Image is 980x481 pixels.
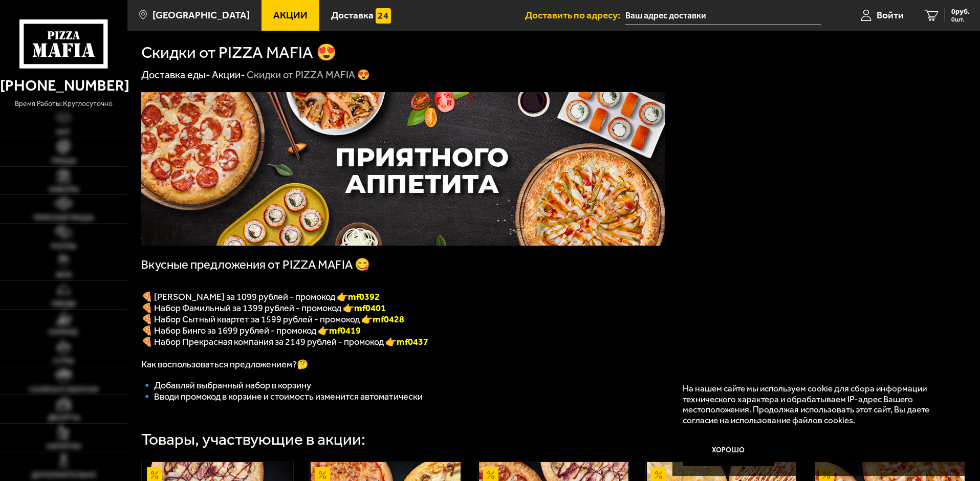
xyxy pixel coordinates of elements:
[48,414,80,422] span: Десерты
[951,8,970,15] span: 0 руб.
[49,329,78,336] span: Горячее
[34,214,94,222] span: Римская пицца
[29,386,98,393] span: Салаты и закуски
[141,92,665,246] img: 1024x1024
[31,472,96,479] span: Дополнительно
[141,431,365,448] div: Товары, участвующие в акции:
[141,391,423,402] span: 🔹 Вводи промокод в корзине и стоимость изменится автоматически
[951,16,970,23] span: 0 шт.
[56,272,72,279] span: WOK
[141,359,308,370] span: Как воспользоваться предложением?🤔
[247,69,370,82] div: Скидки от PIZZA MAFIA 😍
[625,6,821,25] input: Ваш адрес доставки
[683,435,775,466] button: Хорошо
[141,380,311,391] span: 🔹 Добавляй выбранный набор в корзину
[525,10,625,20] span: Доставить по адресу:
[141,314,404,325] span: 🍕 Набор Сытный квартет за 1599 рублей - промокод 👉
[49,186,78,193] span: Наборы
[51,300,76,308] span: Обеды
[51,243,76,250] span: Роллы
[51,158,76,165] span: Пицца
[53,358,74,365] span: Супы
[273,10,308,20] span: Акции
[877,10,904,20] span: Войти
[373,314,404,325] b: mf0428
[329,325,361,336] b: mf0419
[141,302,386,314] span: 🍕 Набор Фамильный за 1399 рублей - промокод 👉
[376,8,391,24] img: 15daf4d41897b9f0e9f617042186c801.svg
[331,10,374,20] span: Доставка
[141,336,397,347] span: 🍕 Набор Прекрасная компания за 2149 рублей - промокод 👉
[141,325,361,336] span: 🍕 Набор Бинго за 1699 рублей - промокод 👉
[141,45,337,61] h1: Скидки от PIZZA MAFIA 😍
[683,383,950,426] p: На нашем сайте мы используем cookie для сбора информации технического характера и обрабатываем IP...
[354,302,386,314] b: mf0401
[141,257,370,272] span: Вкусные предложения от PIZZA MAFIA 😋
[56,129,71,136] span: Хит
[212,69,245,81] a: Акции-
[47,443,81,450] span: Напитки
[348,291,380,302] font: mf0392
[397,336,428,347] span: mf0437
[141,69,210,81] a: Доставка еды-
[153,10,250,20] span: [GEOGRAPHIC_DATA]
[141,291,380,302] span: 🍕 [PERSON_NAME] за 1099 рублей - промокод 👉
